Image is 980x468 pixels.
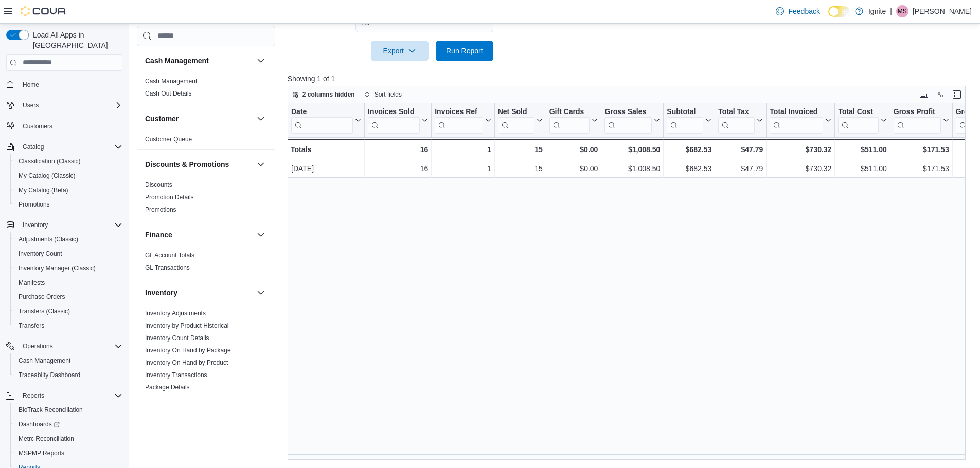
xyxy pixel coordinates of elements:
[19,141,48,153] button: Catalog
[145,264,190,271] a: GL Transactions
[145,334,209,342] span: Inventory Count Details
[894,162,949,175] div: $171.53
[137,249,275,278] div: Finance
[549,107,590,133] div: Gift Card Sales
[770,107,823,133] div: Total Invoiced
[14,305,74,317] a: Transfers (Classic)
[10,432,127,446] button: Metrc Reconciliation
[288,88,359,101] button: 2 columns hidden
[19,79,43,91] a: Home
[19,389,48,402] button: Reports
[19,357,70,365] span: Cash Management
[10,290,127,304] button: Purchase Orders
[19,389,122,402] span: Reports
[145,359,228,367] span: Inventory On Hand by Product
[145,206,176,213] a: Promotions
[604,107,652,133] div: Gross Sales
[770,162,831,175] div: $730.32
[302,90,355,99] span: 2 columns hidden
[718,162,763,175] div: $47.79
[19,406,83,414] span: BioTrack Reconciliation
[14,418,64,430] a: Dashboards
[604,162,660,175] div: $1,008.50
[145,383,190,391] span: Package Details
[14,354,122,367] span: Cash Management
[2,140,127,154] button: Catalog
[137,75,275,104] div: Cash Management
[10,169,127,183] button: My Catalog (Classic)
[497,107,542,133] button: Net Sold
[604,107,652,117] div: Gross Sales
[377,41,422,61] span: Export
[934,88,947,101] button: Display options
[549,162,598,175] div: $0.00
[255,287,267,299] button: Inventory
[19,371,80,379] span: Traceabilty Dashboard
[497,107,534,117] div: Net Sold
[19,449,64,457] span: MSPMP Reports
[14,248,66,260] a: Inventory Count
[10,403,127,417] button: BioTrack Reconciliation
[145,194,194,201] a: Promotion Details
[371,41,429,61] button: Export
[368,107,420,117] div: Invoices Sold
[145,136,192,143] a: Customer Queue
[145,396,190,403] a: Package History
[19,322,44,330] span: Transfers
[772,1,824,22] a: Feedback
[718,107,755,117] div: Total Tax
[255,113,267,125] button: Customer
[19,157,81,165] span: Classification (Classic)
[137,307,275,459] div: Inventory
[918,88,930,101] button: Keyboard shortcuts
[718,107,763,133] button: Total Tax
[145,193,194,201] span: Promotion Details
[360,88,406,101] button: Sort fields
[435,107,483,117] div: Invoices Ref
[838,107,878,133] div: Total Cost
[788,6,819,16] span: Feedback
[137,179,275,220] div: Discounts & Promotions
[10,417,127,432] a: Dashboards
[145,322,229,329] a: Inventory by Product Historical
[145,181,172,189] a: Discounts
[10,368,127,382] button: Traceabilty Dashboard
[255,54,267,67] button: Cash Management
[10,319,127,333] button: Transfers
[436,41,493,61] button: Run Report
[435,107,491,133] button: Invoices Ref
[145,159,229,170] h3: Discounts & Promotions
[667,107,711,133] button: Subtotal
[838,107,886,133] button: Total Cost
[145,55,209,66] h3: Cash Management
[446,46,483,56] span: Run Report
[23,221,48,229] span: Inventory
[14,369,84,381] a: Traceabilty Dashboard
[19,264,96,272] span: Inventory Manager (Classic)
[10,197,127,212] button: Promotions
[19,235,78,244] span: Adjustments (Classic)
[14,433,78,445] a: Metrc Reconciliation
[19,250,62,258] span: Inventory Count
[10,353,127,368] button: Cash Management
[898,5,907,17] span: MS
[2,98,127,113] button: Users
[14,447,122,459] span: MSPMP Reports
[14,233,82,246] a: Adjustments (Classic)
[14,184,73,196] a: My Catalog (Beta)
[890,5,892,17] p: |
[497,107,534,133] div: Net Sold
[145,310,206,317] a: Inventory Adjustments
[828,6,850,17] input: Dark Mode
[14,418,122,430] span: Dashboards
[770,107,831,133] button: Total Invoiced
[14,305,122,317] span: Transfers (Classic)
[368,143,428,156] div: 16
[549,107,590,117] div: Gift Cards
[145,322,229,330] span: Inventory by Product Historical
[14,155,85,167] a: Classification (Classic)
[288,73,973,84] p: Showing 1 of 1
[255,229,267,241] button: Finance
[291,143,361,156] div: Totals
